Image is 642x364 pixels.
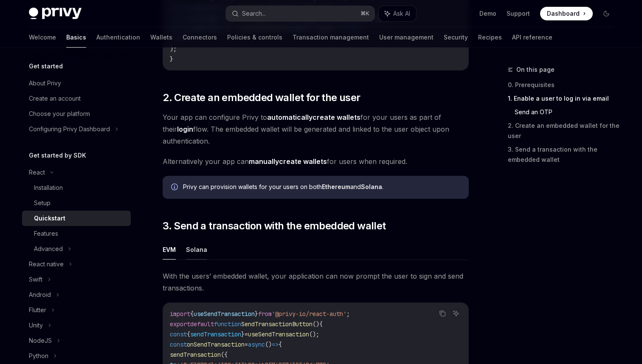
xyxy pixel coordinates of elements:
a: Create an account [22,91,131,106]
span: = [245,330,248,338]
span: ); [170,45,177,53]
span: Dashboard [547,9,580,18]
a: Setup [22,195,131,211]
a: 3. Send a transaction with the embedded wallet [508,143,620,166]
button: Copy the contents from the code block [437,308,448,319]
div: NodeJS [29,336,52,346]
div: About Privy [29,78,61,88]
div: Installation [34,183,63,193]
span: '@privy-io/react-auth' [272,310,346,318]
h5: Get started by SDK [29,150,86,161]
span: } [255,310,258,318]
span: useSendTransaction [194,310,255,318]
a: User management [379,27,434,48]
span: ⌘ K [360,10,369,17]
div: Advanced [34,244,63,254]
div: React native [29,259,64,269]
a: 0. Prerequisites [508,78,620,92]
a: manuallycreate wallets [249,157,327,166]
span: default [190,320,214,328]
a: About Privy [22,76,131,91]
div: Search... [242,8,266,19]
strong: automatically [267,113,313,121]
div: Python [29,351,48,361]
a: Wallets [150,27,172,48]
span: from [258,310,272,318]
a: Dashboard [540,7,593,20]
div: Unity [29,320,43,330]
span: const [170,341,187,348]
a: Choose your platform [22,106,131,121]
button: Toggle dark mode [600,7,613,20]
span: Alternatively your app can for users when required. [163,155,469,167]
span: import [170,310,190,318]
span: { [319,320,323,328]
a: 2. Create an embedded wallet for the user [508,119,620,143]
span: 3. Send a transaction with the embedded wallet [163,219,386,233]
span: = [245,341,248,348]
span: => [272,341,279,348]
span: With the users’ embedded wallet, your application can now prompt the user to sign and send transa... [163,270,469,294]
a: Support [507,9,530,18]
span: } [170,55,173,63]
span: () [313,320,319,328]
div: Privy can provision wallets for your users on both and . [183,183,460,192]
button: Ask AI [379,6,416,21]
div: Setup [34,198,51,208]
span: sendTransaction [190,330,241,338]
span: async [248,341,265,348]
strong: login [177,125,193,133]
div: Choose your platform [29,109,90,119]
span: { [190,310,194,318]
span: SendTransactionButton [241,320,313,328]
a: Installation [22,180,131,195]
span: Your app can configure Privy to for your users as part of their flow. The embedded wallet will be... [163,111,469,147]
a: Features [22,226,131,241]
div: Create an account [29,93,81,104]
button: Search...⌘K [226,6,374,21]
a: Security [444,27,468,48]
span: (); [309,330,319,338]
a: Welcome [29,27,56,48]
span: const [170,330,187,338]
span: export [170,320,190,328]
span: ; [346,310,350,318]
div: Swift [29,274,42,285]
a: automaticallycreate wallets [267,113,360,122]
a: 1. Enable a user to log in via email [508,92,620,105]
span: 2. Create an embedded wallet for the user [163,91,360,104]
span: sendTransaction [170,351,221,358]
strong: Ethereum [322,183,350,190]
button: Solana [186,240,207,260]
span: Ask AI [393,9,410,18]
img: dark logo [29,8,82,20]
a: Transaction management [293,27,369,48]
button: Ask AI [451,308,462,319]
span: { [187,330,190,338]
a: Basics [66,27,86,48]
span: useSendTransaction [248,330,309,338]
strong: manually [249,157,279,166]
div: Android [29,290,51,300]
a: Authentication [96,27,140,48]
a: API reference [512,27,552,48]
div: React [29,167,45,178]
div: Features [34,229,58,239]
div: Quickstart [34,213,65,223]
span: } [241,330,245,338]
strong: Solana [361,183,382,190]
span: On this page [516,65,555,75]
a: Quickstart [22,211,131,226]
a: Send an OTP [515,105,620,119]
span: function [214,320,241,328]
a: Policies & controls [227,27,282,48]
span: ({ [221,351,228,358]
a: Demo [479,9,496,18]
button: EVM [163,240,176,260]
svg: Info [171,183,180,192]
a: Connectors [183,27,217,48]
h5: Get started [29,61,63,71]
div: Configuring Privy Dashboard [29,124,110,134]
div: Flutter [29,305,46,315]
a: Recipes [478,27,502,48]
